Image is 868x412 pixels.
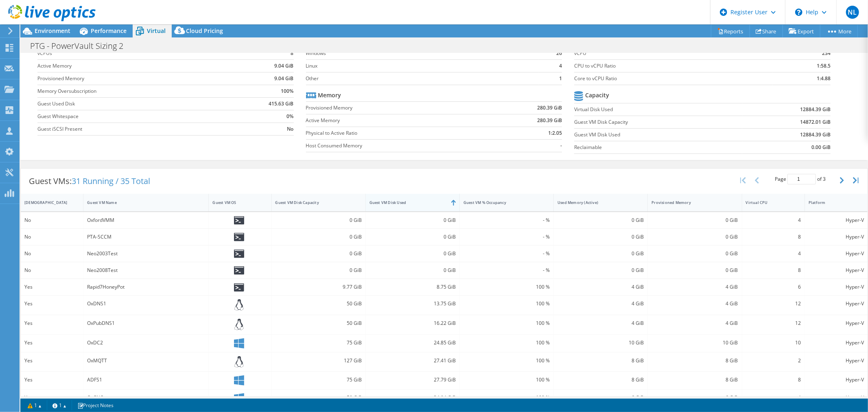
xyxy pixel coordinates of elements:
[275,319,362,328] div: 50 GiB
[464,319,550,328] div: 100 %
[291,49,294,57] b: 8
[24,356,79,365] div: Yes
[275,393,362,402] div: 50 GiB
[24,338,79,347] div: Yes
[306,75,539,83] label: Other
[306,142,488,150] label: Host Consumed Memory
[464,283,550,291] div: 100 %
[558,319,644,328] div: 4 GiB
[574,105,742,114] label: Virtual Disk Used
[558,393,644,402] div: 6 GiB
[275,299,362,308] div: 50 GiB
[72,175,150,186] span: 31 Running / 35 Total
[823,175,826,182] span: 3
[711,25,750,37] a: Reports
[795,9,802,16] svg: \n
[24,200,70,205] div: [DEMOGRAPHIC_DATA]
[809,216,864,225] div: Hyper-V
[809,266,864,275] div: Hyper-V
[87,249,205,258] div: Neo2003Test
[37,87,232,95] label: Memory Oversubscription
[37,112,232,121] label: Guest Whitespace
[558,232,644,241] div: 0 GiB
[87,200,195,205] div: Guest VM Name
[556,49,562,57] b: 26
[370,216,456,225] div: 0 GiB
[574,49,772,57] label: vCPU
[87,283,205,291] div: Rapid7HoneyPot
[269,100,294,108] b: 415.63 GiB
[370,249,456,258] div: 0 GiB
[464,338,550,347] div: 100 %
[275,216,362,225] div: 0 GiB
[746,299,801,308] div: 12
[37,49,232,57] label: vCPUs
[35,27,70,35] span: Environment
[464,249,550,258] div: - %
[37,100,232,108] label: Guest Used Disk
[746,266,801,275] div: 8
[746,356,801,365] div: 2
[87,299,205,308] div: OxDNS1
[275,249,362,258] div: 0 GiB
[574,75,772,83] label: Core to vCPU Ratio
[652,283,738,291] div: 4 GiB
[558,249,644,258] div: 0 GiB
[811,143,831,151] b: 0.00 GiB
[746,249,801,258] div: 4
[783,25,820,37] a: Export
[809,356,864,365] div: Hyper-V
[87,216,205,225] div: OxfordVMM
[464,200,540,205] div: Guest VM % Occupancy
[37,62,232,70] label: Active Memory
[574,118,742,126] label: Guest VM Disk Capacity
[746,232,801,241] div: 8
[574,131,742,139] label: Guest VM Disk Used
[306,104,488,112] label: Provisioned Memory
[275,75,294,83] b: 9.04 GiB
[275,232,362,241] div: 0 GiB
[809,283,864,291] div: Hyper-V
[558,375,644,384] div: 8 GiB
[746,375,801,384] div: 8
[370,266,456,275] div: 0 GiB
[809,232,864,241] div: Hyper-V
[558,266,644,275] div: 0 GiB
[275,283,362,291] div: 9.77 GiB
[287,125,294,133] b: No
[24,249,79,258] div: No
[87,319,205,328] div: OxPubDNS1
[87,393,205,402] div: OxCNC
[558,200,634,205] div: Used Memory (Active)
[37,75,232,83] label: Provisioned Memory
[652,338,738,347] div: 10 GiB
[820,25,858,37] a: More
[746,319,801,328] div: 12
[370,338,456,347] div: 24.85 GiB
[652,249,738,258] div: 0 GiB
[464,393,550,402] div: 100 %
[652,319,738,328] div: 4 GiB
[537,104,562,112] b: 280.39 GiB
[24,319,79,328] div: Yes
[746,216,801,225] div: 4
[24,266,79,275] div: No
[652,356,738,365] div: 8 GiB
[370,299,456,308] div: 13.75 GiB
[47,400,72,410] a: 1
[370,393,456,402] div: 34.94 GiB
[275,356,362,365] div: 127 GiB
[800,105,831,114] b: 12884.39 GiB
[24,232,79,241] div: No
[275,338,362,347] div: 75 GiB
[817,75,831,83] b: 1:4.88
[652,232,738,241] div: 0 GiB
[464,216,550,225] div: - %
[306,49,539,57] label: Windows
[746,338,801,347] div: 10
[652,375,738,384] div: 8 GiB
[370,200,446,205] div: Guest VM Disk Used
[558,356,644,365] div: 8 GiB
[809,338,864,347] div: Hyper-V
[464,232,550,241] div: - %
